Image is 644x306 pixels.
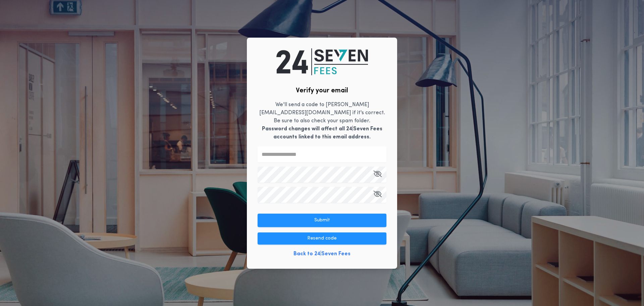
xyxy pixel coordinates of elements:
button: Submit [258,214,386,227]
h2: Verify your email [296,86,348,95]
a: Back to 24|Seven Fees [293,250,351,258]
img: logo [276,48,368,75]
b: Password changes will affect all 24|Seven Fees accounts linked to this email address. [262,126,382,140]
button: Resend code [258,232,386,245]
p: We'll send a code to [PERSON_NAME][EMAIL_ADDRESS][DOMAIN_NAME] if it's correct. Be sure to also c... [258,101,386,141]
